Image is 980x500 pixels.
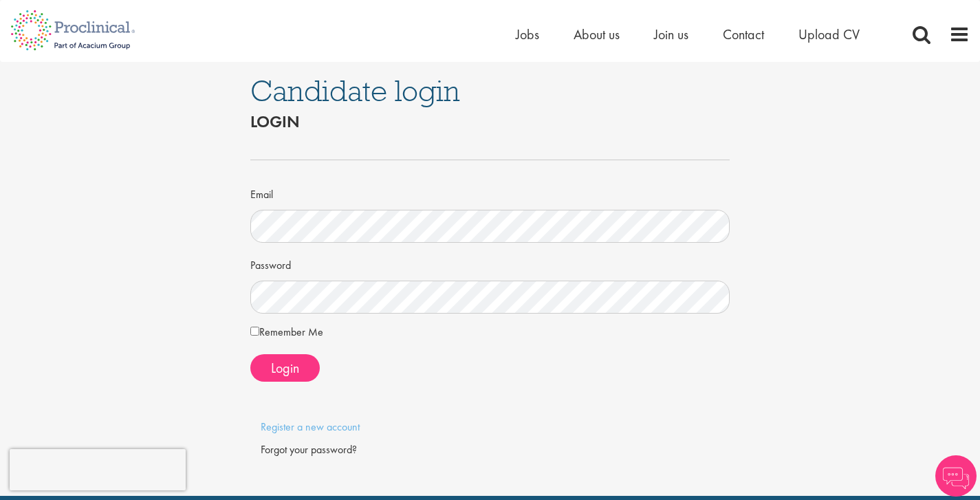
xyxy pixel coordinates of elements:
h2: Login [250,113,730,131]
label: Remember Me [250,324,323,340]
span: Login [271,359,299,377]
iframe: reCAPTCHA [10,449,186,490]
span: Candidate login [250,72,460,109]
a: About us [574,25,620,43]
a: Join us [654,25,688,43]
a: Jobs [516,25,539,43]
a: Contact [723,25,764,43]
label: Email [250,182,273,203]
a: Register a new account [261,420,360,434]
img: Chatbot [935,455,977,497]
div: Forgot your password? [261,442,720,458]
label: Password [250,253,291,274]
input: Remember Me [250,327,259,336]
a: Upload CV [798,25,860,43]
button: Login [250,354,320,382]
